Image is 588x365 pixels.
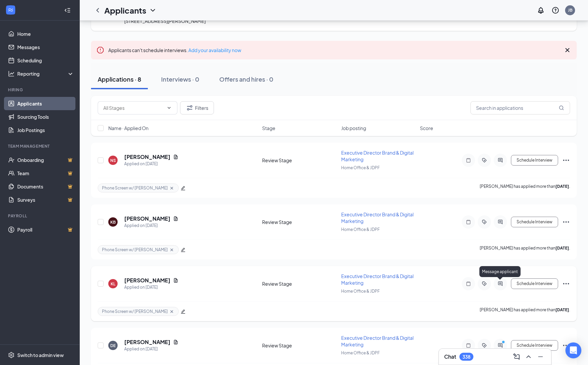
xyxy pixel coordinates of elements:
[8,213,73,219] div: Payroll
[496,281,504,286] svg: ActiveChat
[511,155,558,166] button: Schedule Interview
[535,351,546,362] button: Minimize
[173,154,178,160] svg: Document
[480,219,488,225] svg: ActiveTag
[562,218,570,226] svg: Ellipses
[341,335,414,347] span: Executive Director Brand & Digital Marketing
[17,40,74,54] a: Messages
[110,158,116,163] div: NS
[124,153,170,161] h5: [PERSON_NAME]
[555,184,569,189] b: [DATE]
[124,284,178,291] div: Applied on [DATE]
[8,143,73,149] div: Team Management
[169,247,174,253] svg: Cross
[104,5,146,16] h1: Applicants
[102,309,168,314] span: Phone Screen w/ [PERSON_NAME]
[341,165,380,170] span: Home Office & JDPF
[181,186,185,190] span: edit
[341,273,414,286] span: Executive Director Brand & Digital Marketing
[108,47,241,53] span: Applicants can't schedule interviews.
[341,227,380,232] span: Home Office & JDPF
[562,341,570,349] svg: Ellipses
[98,75,141,83] div: Applications · 8
[513,353,521,361] svg: ComposeMessage
[17,193,74,206] a: SurveysCrown
[496,158,504,163] svg: ActiveChat
[480,158,488,163] svg: ActiveTag
[500,340,508,345] svg: PrimaryDot
[219,75,273,83] div: Offers and hires · 0
[511,340,558,351] button: Schedule Interview
[17,27,74,40] a: Home
[124,222,178,229] div: Applied on [DATE]
[420,125,433,131] span: Score
[462,354,470,360] div: 338
[64,7,71,14] svg: Collapse
[188,47,241,53] a: Add your availability now
[480,281,488,286] svg: ActiveTag
[262,157,337,164] div: Review Stage
[8,70,15,77] svg: Analysis
[180,101,214,114] button: Filter Filters
[444,353,456,360] h3: Chat
[341,150,414,162] span: Executive Director Brand & Digital Marketing
[17,223,74,236] a: PayrollCrown
[470,101,570,114] input: Search in applications
[17,180,74,193] a: DocumentsCrown
[262,125,275,131] span: Stage
[124,338,170,346] h5: [PERSON_NAME]
[563,46,571,54] svg: Cross
[17,123,74,137] a: Job Postings
[262,280,337,287] div: Review Stage
[17,70,74,77] div: Reporting
[173,339,178,345] svg: Document
[124,215,170,222] h5: [PERSON_NAME]
[108,125,148,131] span: Name · Applied On
[479,266,521,277] div: Message applicant
[181,248,185,252] span: edit
[464,158,472,163] svg: Note
[169,309,174,314] svg: Cross
[559,105,564,110] svg: MagnifyingGlass
[562,156,570,164] svg: Ellipses
[480,307,570,316] p: [PERSON_NAME] has applied more than .
[525,353,533,361] svg: ChevronUp
[464,281,472,286] svg: Note
[496,219,504,225] svg: ActiveChat
[166,105,172,110] svg: ChevronDown
[262,219,337,225] div: Review Stage
[511,217,558,227] button: Schedule Interview
[511,351,522,362] button: ComposeMessage
[568,7,572,13] div: JB
[562,280,570,288] svg: Ellipses
[8,352,15,358] svg: Settings
[169,185,174,191] svg: Cross
[181,309,185,314] span: edit
[17,110,74,123] a: Sourcing Tools
[96,46,104,54] svg: Error
[341,211,414,224] span: Executive Director Brand & Digital Marketing
[111,281,115,287] div: KL
[480,245,570,254] p: [PERSON_NAME] has applied more than .
[102,247,168,253] span: Phone Screen w/ [PERSON_NAME]
[551,6,559,14] svg: QuestionInfo
[94,6,102,14] svg: ChevronLeft
[555,246,569,251] b: [DATE]
[341,350,380,355] span: Home Office & JDPF
[464,219,472,225] svg: Note
[161,75,199,83] div: Interviews · 0
[341,289,380,294] span: Home Office & JDPF
[537,6,545,14] svg: Notifications
[173,216,178,221] svg: Document
[149,6,157,14] svg: ChevronDown
[110,343,116,348] div: DE
[511,278,558,289] button: Schedule Interview
[124,18,206,24] span: [STREET_ADDRESS][PERSON_NAME]
[17,97,74,110] a: Applicants
[17,352,64,358] div: Switch to admin view
[262,342,337,349] div: Review Stage
[480,183,570,192] p: [PERSON_NAME] has applied more than .
[565,342,581,358] div: Open Intercom Messenger
[124,277,170,284] h5: [PERSON_NAME]
[186,104,194,112] svg: Filter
